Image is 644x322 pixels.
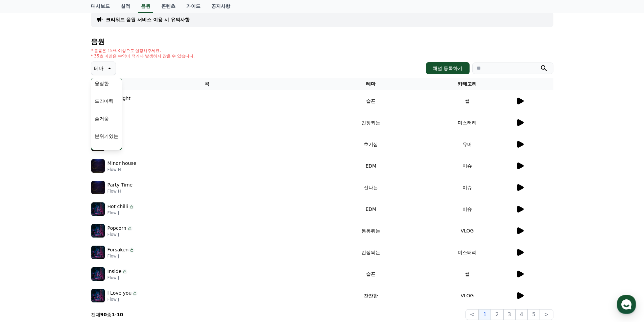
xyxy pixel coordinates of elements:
[91,267,105,281] img: music
[91,311,123,318] p: 전체 중 -
[108,160,137,167] p: Minor house
[91,78,323,90] th: 곡
[419,78,516,90] th: 카테고리
[323,263,419,285] td: 슬픈
[108,167,137,172] p: Flow H
[92,76,112,91] button: 웅장한
[104,224,113,230] span: 설정
[323,198,419,220] td: EDM
[45,214,87,231] a: 대화
[108,189,133,194] p: Flow H
[108,246,129,253] p: Forsaken
[323,285,419,306] td: 잔잔한
[108,268,122,275] p: Inside
[516,309,528,320] button: 4
[323,155,419,177] td: EDM
[528,309,540,320] button: 5
[323,133,419,155] td: 호기심
[323,242,419,263] td: 긴장되는
[419,133,516,155] td: 유머
[108,225,126,232] p: Popcorn
[108,253,135,259] p: Flow J
[112,312,115,317] strong: 1
[117,312,123,317] strong: 10
[419,155,516,177] td: 이슈
[419,90,516,112] td: 썰
[323,220,419,242] td: 통통튀는
[466,309,479,320] button: <
[419,198,516,220] td: 이슈
[426,62,469,74] button: 채널 등록하기
[419,177,516,198] td: 이슈
[323,78,419,90] th: 테마
[419,220,516,242] td: VLOG
[91,202,105,216] img: music
[108,95,130,102] p: Sad Night
[92,146,108,161] button: EDM
[100,312,107,317] strong: 90
[419,112,516,133] td: 미스터리
[94,64,103,73] p: 테마
[503,309,516,320] button: 3
[91,289,105,302] img: music
[91,224,105,238] img: music
[323,112,419,133] td: 긴장되는
[87,214,130,231] a: 설정
[323,177,419,198] td: 신나는
[91,53,195,59] p: * 35초 미만은 수익이 적거나 발생하지 않을 수 있습니다.
[91,181,105,194] img: music
[62,225,70,230] span: 대화
[91,159,105,173] img: music
[92,129,121,144] button: 분위기있는
[108,181,133,189] p: Party Time
[419,242,516,263] td: 미스터리
[108,210,134,216] p: Flow J
[419,285,516,306] td: VLOG
[106,16,190,23] a: 크리워드 음원 서비스 이용 시 유의사항
[91,246,105,259] img: music
[540,309,553,320] button: >
[2,214,45,231] a: 홈
[108,297,138,302] p: Flow J
[491,309,503,320] button: 2
[479,309,491,320] button: 1
[21,224,25,230] span: 홈
[92,94,116,108] button: 드라마틱
[92,111,112,126] button: 즐거움
[108,290,132,297] p: I Love you
[419,263,516,285] td: 썰
[91,48,195,53] p: * 볼륨은 15% 이상으로 설정해주세요.
[108,275,128,280] p: Flow J
[91,61,116,75] button: 테마
[108,203,128,210] p: Hot chilli
[323,90,419,112] td: 슬픈
[91,38,553,45] h4: 음원
[108,232,133,237] p: Flow J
